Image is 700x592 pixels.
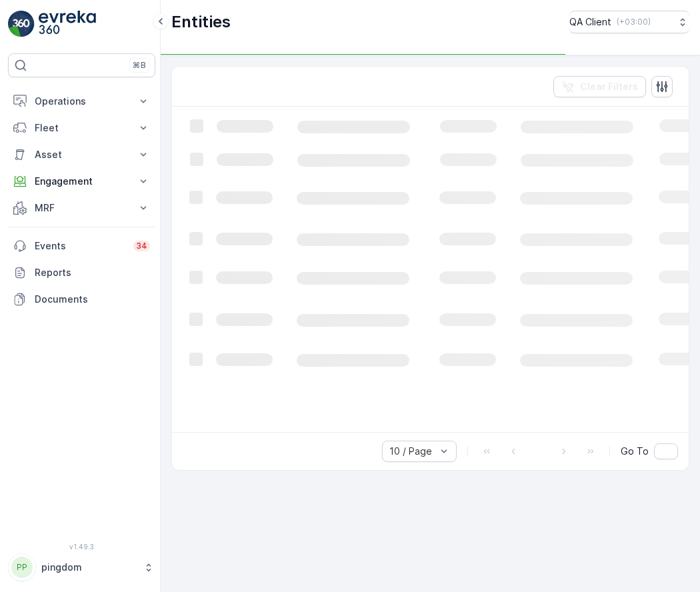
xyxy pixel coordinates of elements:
[136,241,147,251] p: 34
[553,76,646,97] button: Clear Filters
[39,11,96,37] img: logo_light-DOdMpM7g.png
[35,121,129,135] p: Fleet
[8,141,155,168] button: Asset
[580,80,638,93] p: Clear Filters
[569,11,689,33] button: QA Client(+03:00)
[35,239,125,253] p: Events
[35,95,129,108] p: Operations
[133,60,146,71] p: ⌘B
[8,286,155,313] a: Documents
[11,557,33,578] div: PP
[8,195,155,221] button: MRF
[35,266,150,279] p: Reports
[621,445,649,458] span: Go To
[8,543,155,551] span: v 1.49.3
[171,11,231,33] p: Entities
[617,17,651,27] p: ( +03:00 )
[35,293,150,306] p: Documents
[8,168,155,195] button: Engagement
[41,561,137,574] p: pingdom
[8,88,155,115] button: Operations
[8,259,155,286] a: Reports
[8,553,155,581] button: PPpingdom
[35,175,129,188] p: Engagement
[8,11,35,37] img: logo
[8,233,155,259] a: Events34
[569,15,611,29] p: QA Client
[35,201,129,215] p: MRF
[8,115,155,141] button: Fleet
[35,148,129,161] p: Asset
